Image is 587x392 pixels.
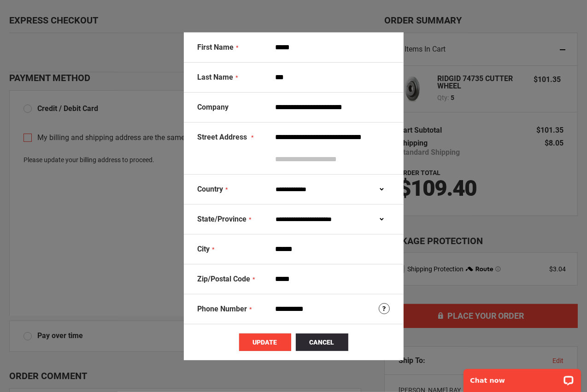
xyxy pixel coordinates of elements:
[458,363,587,392] iframe: LiveChat chat widget
[198,185,223,193] span: Country
[198,73,234,82] span: Last Name
[296,333,348,351] button: Cancel
[198,103,229,111] span: Company
[253,339,277,346] span: Update
[198,245,210,253] span: City
[198,43,234,52] span: First Name
[198,133,247,141] span: Street Address
[239,333,291,351] button: Update
[198,215,247,223] span: State/Province
[198,275,251,283] span: Zip/Postal Code
[198,304,247,313] span: Phone Number
[310,339,335,346] span: Cancel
